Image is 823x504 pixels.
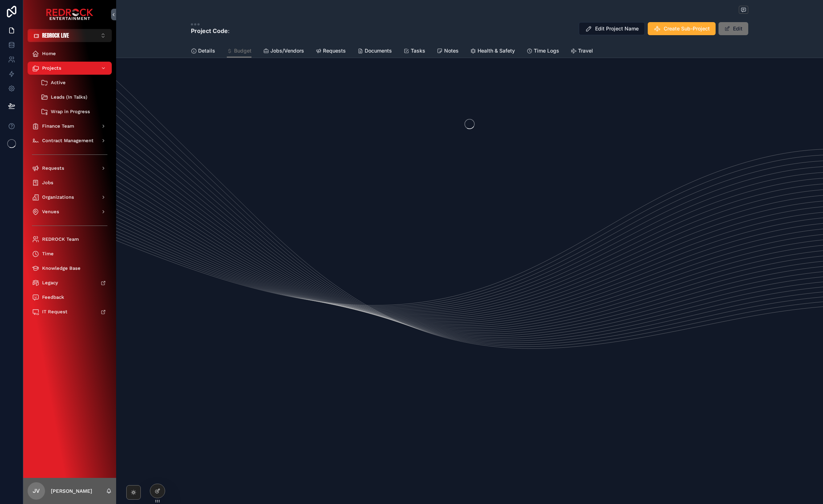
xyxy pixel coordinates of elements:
[28,205,112,218] a: Venues
[51,80,66,86] span: Active
[28,191,112,204] a: Organizations
[28,262,112,275] a: Knowledge Base
[28,305,112,318] a: IT Request
[42,138,94,144] span: Contract Management
[42,209,59,215] span: Venues
[527,44,559,59] a: Time Logs
[28,162,112,175] a: Requests
[234,47,251,54] span: Budget
[28,47,112,60] a: Home
[42,165,64,171] span: Requests
[28,62,112,75] a: Projects
[478,47,515,54] span: Health & Safety
[578,47,593,54] span: Travel
[227,44,251,58] a: Budget
[357,44,392,59] a: Documents
[23,42,116,328] div: scrollable content
[571,44,593,59] a: Travel
[28,233,112,246] a: REDROCK Team
[198,47,215,54] span: Details
[470,44,515,59] a: Health & Safety
[42,32,69,39] span: REDROCK LIVE
[365,47,392,54] span: Documents
[648,22,716,35] button: Create Sub-Project
[270,47,304,54] span: Jobs/Vendors
[33,487,40,495] span: JV
[28,29,112,42] button: Select Button
[534,47,559,54] span: Time Logs
[36,91,112,104] a: Leads (In Talks)
[42,194,74,200] span: Organizations
[42,180,53,186] span: Jobs
[28,176,112,189] a: Jobs
[404,44,425,59] a: Tasks
[28,134,112,147] a: Contract Management
[411,47,425,54] span: Tasks
[51,109,90,115] span: Wrap in Progress
[191,27,228,34] strong: Project Code
[42,51,56,57] span: Home
[28,276,112,289] a: Legacy
[444,47,459,54] span: Notes
[263,44,304,59] a: Jobs/Vendors
[42,236,79,242] span: REDROCK Team
[718,22,748,35] button: Edit
[42,65,61,71] span: Projects
[316,44,346,59] a: Requests
[36,76,112,89] a: Active
[51,94,87,100] span: Leads (In Talks)
[42,280,58,286] span: Legacy
[191,26,230,35] p: :
[46,9,93,20] img: App logo
[42,265,81,271] span: Knowledge Base
[437,44,459,59] a: Notes
[42,309,67,315] span: IT Request
[42,123,74,129] span: Finance Team
[191,44,215,59] a: Details
[28,120,112,133] a: Finance Team
[579,22,645,35] button: Edit Project Name
[28,247,112,260] a: Time
[664,25,710,32] span: Create Sub-Project
[42,251,54,257] span: Time
[36,105,112,118] a: Wrap in Progress
[323,47,346,54] span: Requests
[595,25,639,32] span: Edit Project Name
[28,291,112,304] a: Feedback
[51,487,92,495] p: [PERSON_NAME]
[42,294,64,300] span: Feedback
